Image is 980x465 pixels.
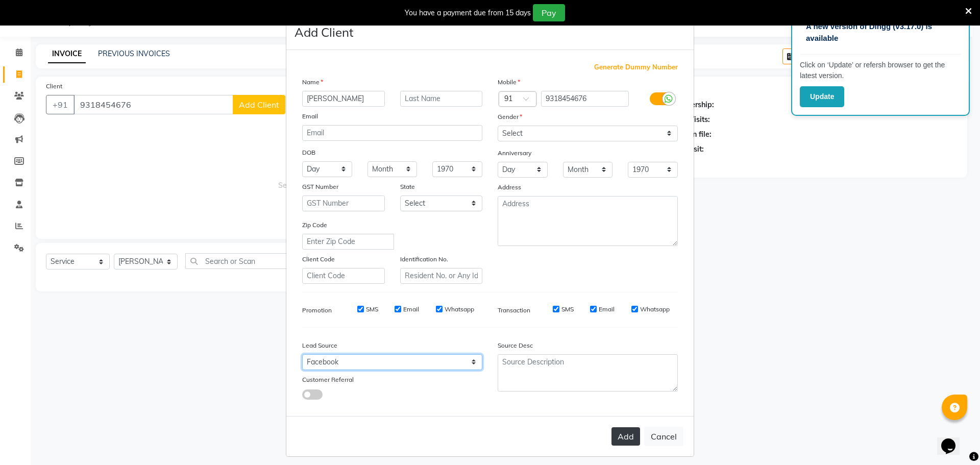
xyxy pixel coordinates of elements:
[937,424,970,455] iframe: chat widget
[498,183,521,192] label: Address
[400,182,415,191] label: State
[302,234,394,250] input: Enter Zip Code
[561,305,574,314] label: SMS
[302,78,323,87] label: Name
[533,4,565,21] button: Pay
[400,91,483,107] input: Last Name
[498,341,533,350] label: Source Desc
[800,86,844,107] button: Update
[302,341,337,350] label: Lead Source
[302,255,335,264] label: Client Code
[400,268,483,284] input: Resident No. or Any Id
[302,375,354,384] label: Customer Referral
[498,78,520,87] label: Mobile
[302,182,338,191] label: GST Number
[400,255,448,264] label: Identification No.
[806,21,955,44] p: A new version of Dingg (v3.17.0) is available
[498,306,530,315] label: Transaction
[594,62,678,72] span: Generate Dummy Number
[302,195,385,211] input: GST Number
[498,112,522,121] label: Gender
[302,112,318,121] label: Email
[800,60,961,81] p: Click on ‘Update’ or refersh browser to get the latest version.
[498,149,531,158] label: Anniversary
[644,427,683,446] button: Cancel
[302,221,327,230] label: Zip Code
[541,91,629,107] input: Mobile
[640,305,670,314] label: Whatsapp
[302,268,385,284] input: Client Code
[302,125,482,141] input: Email
[405,8,531,18] div: You have a payment due from 15 days
[366,305,378,314] label: SMS
[302,306,332,315] label: Promotion
[445,305,474,314] label: Whatsapp
[599,305,615,314] label: Email
[611,427,640,446] button: Add
[302,91,385,107] input: First Name
[295,23,353,41] h4: Add Client
[302,148,315,157] label: DOB
[403,305,419,314] label: Email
